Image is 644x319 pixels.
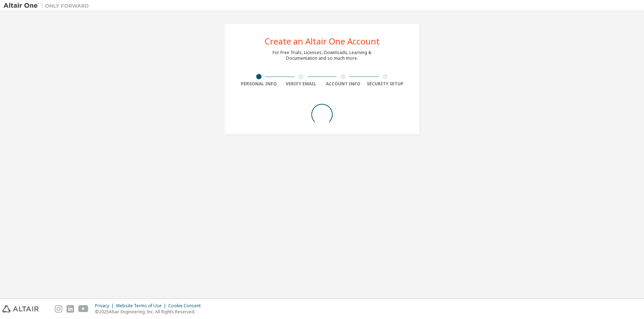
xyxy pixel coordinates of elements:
div: Privacy [95,303,116,309]
img: instagram.svg [55,305,62,313]
div: Create an Altair One Account [265,37,380,46]
div: Website Terms of Use [116,303,168,309]
div: Cookie Consent [168,303,205,309]
div: Account Info [322,81,364,87]
div: For Free Trials, Licenses, Downloads, Learning & Documentation and so much more. [273,50,371,61]
div: Personal Info [238,81,280,87]
img: Altair One [4,2,93,9]
img: altair_logo.svg [2,305,39,313]
div: Verify Email [280,81,322,87]
img: youtube.svg [78,305,89,313]
p: © 2025 Altair Engineering, Inc. All Rights Reserved. [95,309,205,315]
div: Security Setup [364,81,407,87]
img: linkedin.svg [67,305,74,313]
